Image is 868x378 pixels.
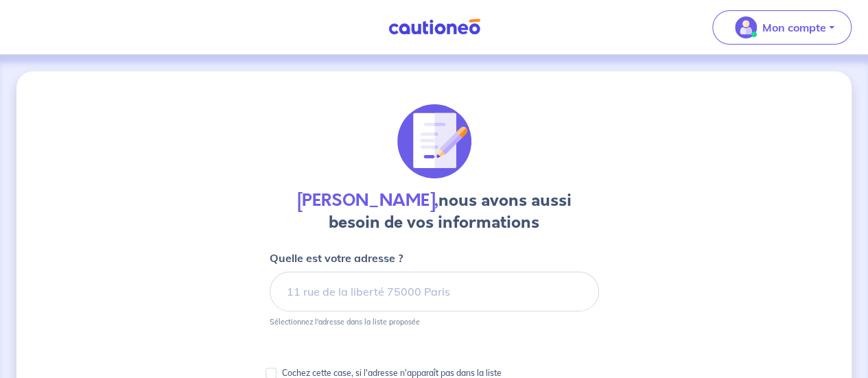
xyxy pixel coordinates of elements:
img: illu_document_signature.svg [397,104,471,178]
p: Sélectionnez l'adresse dans la liste proposée [270,317,420,327]
p: Quelle est votre adresse ? [270,250,403,266]
button: illu_account_valid_menu.svgMon compte [712,10,852,45]
input: 11 rue de la liberté 75000 Paris [270,272,599,311]
img: illu_account_valid_menu.svg [735,16,757,38]
strong: [PERSON_NAME], [297,189,438,212]
img: Cautioneo [383,19,486,36]
p: Mon compte [762,19,826,36]
h4: nous avons aussi besoin de vos informations [270,189,599,233]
